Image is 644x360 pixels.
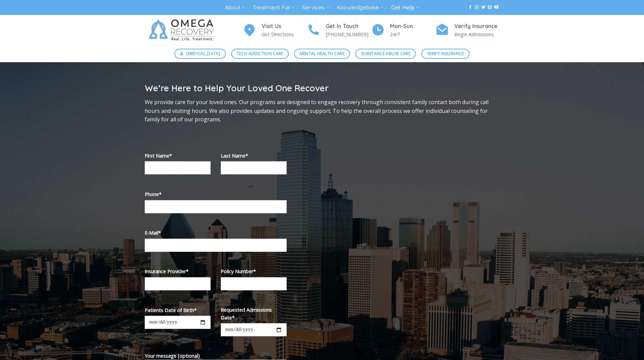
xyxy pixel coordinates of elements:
span: Verify Insurance [427,50,464,57]
a: About [225,1,245,14]
label: Insurance Provider* [145,267,211,275]
h4: Visit Us [262,22,307,31]
a: Tech Addiction Care [231,49,289,59]
label: First Name* [145,152,211,160]
span: Mental Health Care [300,50,344,57]
a: Services [302,1,329,14]
a: Follow on YouTube [494,5,498,10]
a: Verify Insurance Begin Admissions [435,22,500,39]
h2: We’re Here to Help Your Loved One Recover [145,82,500,94]
img: Omega Recovery [145,15,221,45]
a: Mental Health Care [294,49,350,59]
h4: Verify Insurance [454,22,500,31]
span: Substance Abuse Care [361,50,410,57]
a: [MEDICAL_DATA] [174,49,226,59]
a: Knowledgebase [337,1,383,14]
label: E-Mail* [145,229,287,237]
span: [MEDICAL_DATA] [186,50,220,57]
p: [PHONE_NUMBER] [326,30,371,38]
a: Get Help [391,1,419,14]
label: Last Name* [221,152,287,160]
a: Treatment For [253,1,295,14]
a: Get In Touch [PHONE_NUMBER] [307,22,371,39]
a: Follow on Facebook [468,5,472,10]
a: Visit Us Get Directions [243,22,307,39]
p: 24/7 [390,30,435,38]
p: Get Directions [262,30,307,38]
h4: Get In Touch [326,22,371,31]
a: Verify Insurance [421,49,470,59]
h4: Mon-Sun [390,22,435,31]
label: Policy Number* [221,267,287,275]
label: Requested Admissions Date* [221,306,287,321]
label: Phone* [145,190,287,198]
span: Tech Addiction Care [237,50,283,57]
p: We provide care for your loved ones. Our programs are designed to engage recovery through consist... [145,98,500,124]
a: Follow on Twitter [481,5,485,10]
a: Substance Abuse Care [355,49,416,59]
a: Follow on Instagram [475,5,479,10]
a: Send us an email [488,5,492,10]
label: Patients Date of Birth* [145,306,211,314]
p: Begin Admissions [454,30,500,38]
